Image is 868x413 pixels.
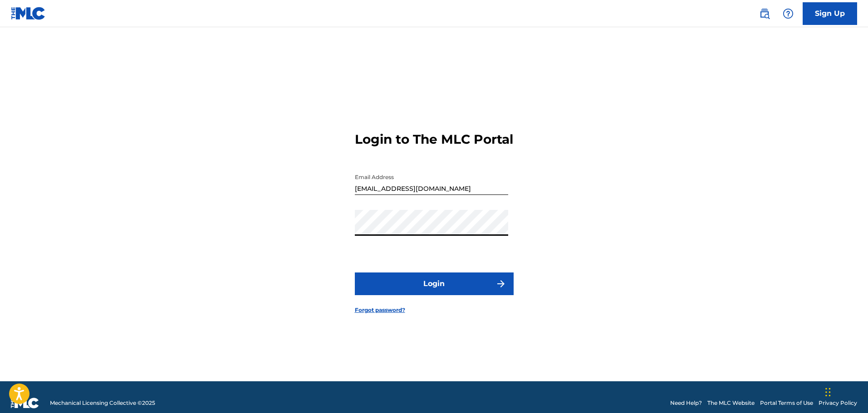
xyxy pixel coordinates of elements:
a: The MLC Website [707,399,755,407]
img: f7272a7cc735f4ea7f67.svg [495,278,506,289]
a: Public Search [755,5,774,23]
a: Privacy Policy [819,399,857,407]
img: logo [11,398,39,408]
img: search [759,8,770,19]
div: Help [779,5,797,23]
button: Login [355,272,514,295]
a: Sign Up [803,2,857,25]
div: Drag [825,379,831,406]
h3: Login to The MLC Portal [355,131,513,147]
img: MLC Logo [11,7,46,20]
a: Forgot password? [355,306,405,314]
a: Need Help? [670,399,702,407]
span: Mechanical Licensing Collective © 2025 [50,399,155,407]
img: help [783,8,794,19]
iframe: Chat Widget [823,369,868,413]
a: Portal Terms of Use [760,399,813,407]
